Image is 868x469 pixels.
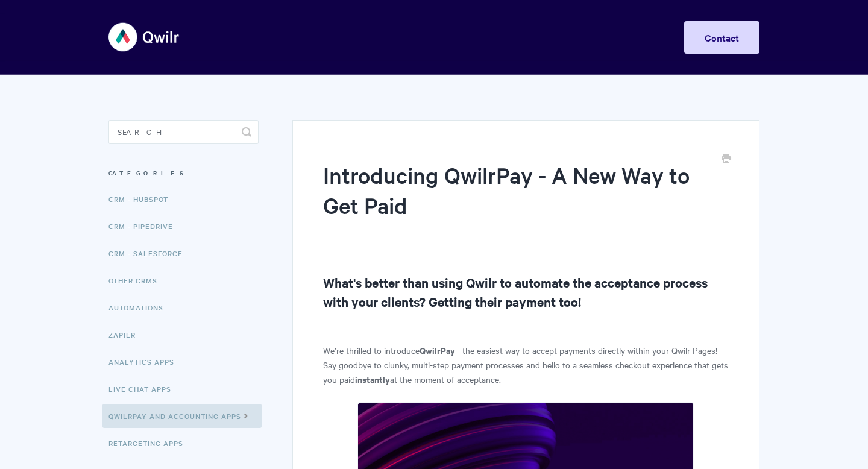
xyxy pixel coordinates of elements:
[108,162,259,184] h3: Categories
[108,187,177,211] a: CRM - HubSpot
[323,160,711,242] h1: Introducing QwilrPay - A New Way to Get Paid
[323,343,729,386] p: We’re thrilled to introduce – the easiest way to accept payments directly within your Qwilr Pages...
[102,404,262,428] a: QwilrPay and Accounting Apps
[108,377,180,401] a: Live Chat Apps
[684,21,759,54] a: Contact
[108,214,182,238] a: CRM - Pipedrive
[108,295,172,319] a: Automations
[108,241,192,265] a: CRM - Salesforce
[323,272,729,311] h2: What's better than using Qwilr to automate the acceptance process with your clients? Getting thei...
[722,153,731,166] a: Print this Article
[108,323,145,347] a: Zapier
[108,268,166,292] a: Other CRMs
[108,14,180,60] img: Qwilr Help Center
[108,120,259,144] input: Search
[355,373,390,385] strong: instantly
[108,350,183,374] a: Analytics Apps
[420,344,455,356] strong: QwilrPay
[108,431,192,455] a: Retargeting Apps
